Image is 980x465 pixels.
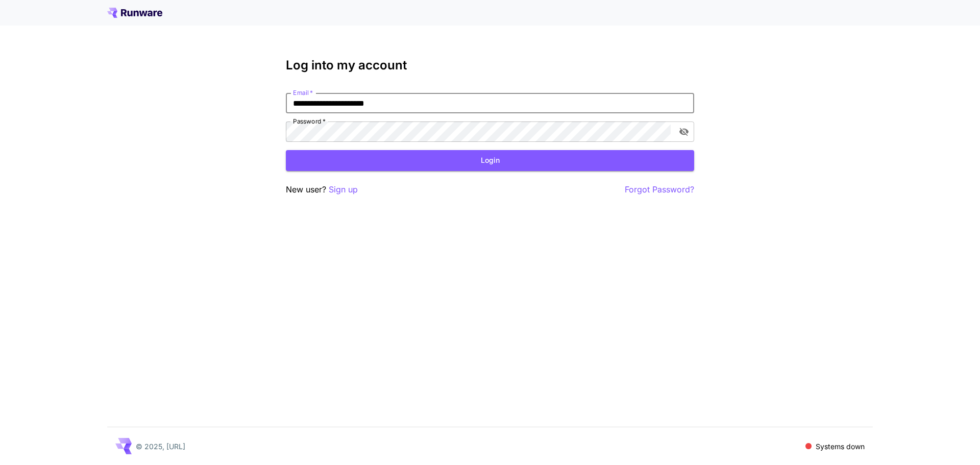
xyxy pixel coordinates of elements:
h3: Log into my account [286,58,694,72]
p: New user? [286,183,358,196]
button: Login [286,150,694,171]
button: Forgot Password? [625,183,694,196]
p: Systems down [816,441,865,452]
button: toggle password visibility [675,123,693,141]
label: Password [293,117,326,126]
button: Sign up [329,183,358,196]
label: Email [293,88,313,97]
p: © 2025, [URL] [136,441,185,452]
